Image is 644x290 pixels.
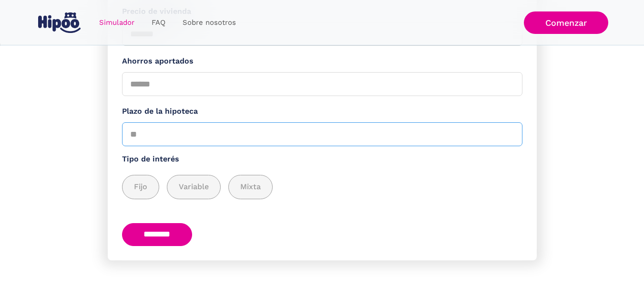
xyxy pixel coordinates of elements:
div: add_description_here [122,175,522,199]
a: Comenzar [524,11,608,34]
a: home [36,9,83,37]
a: FAQ [143,13,174,32]
label: Ahorros aportados [122,55,522,67]
a: Sobre nosotros [174,13,245,32]
span: Mixta [240,181,261,193]
a: Simulador [91,13,143,32]
label: Tipo de interés [122,153,522,165]
label: Plazo de la hipoteca [122,106,522,118]
span: Variable [179,181,209,193]
span: Fijo [134,181,147,193]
